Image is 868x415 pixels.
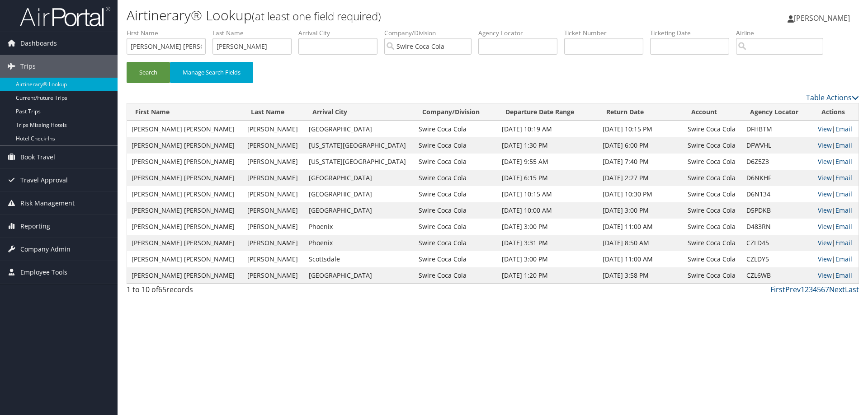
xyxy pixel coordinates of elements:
[683,170,742,186] td: Swire Coca Cola
[127,186,243,202] td: [PERSON_NAME] [PERSON_NAME]
[304,219,414,235] td: Phoenix
[497,137,598,154] td: [DATE] 1:30 PM
[298,28,384,37] label: Arrival City
[304,186,414,202] td: [GEOGRAPHIC_DATA]
[813,154,859,170] td: |
[813,103,859,121] th: Actions
[20,238,71,261] span: Company Admin
[835,157,852,166] a: Email
[742,267,813,284] td: CZL6WB
[243,137,304,154] td: [PERSON_NAME]
[414,121,498,137] td: Swire Coca Cola
[742,103,813,121] th: Agency Locator: activate to sort column ascending
[805,284,809,294] a: 2
[170,62,253,83] button: Manage Search Fields
[650,28,736,37] label: Ticketing Date
[304,170,414,186] td: [GEOGRAPHIC_DATA]
[243,202,304,219] td: [PERSON_NAME]
[304,121,414,137] td: [GEOGRAPHIC_DATA]
[818,141,832,149] a: View
[384,28,478,37] label: Company/Division
[243,103,304,121] th: Last Name: activate to sort column ascending
[304,154,414,170] td: [US_STATE][GEOGRAPHIC_DATA]
[243,154,304,170] td: [PERSON_NAME]
[304,251,414,267] td: Scottsdale
[497,267,598,284] td: [DATE] 1:20 PM
[683,251,742,267] td: Swire Coca Cola
[818,222,832,231] a: View
[809,284,813,294] a: 3
[598,235,683,251] td: [DATE] 8:50 AM
[243,186,304,202] td: [PERSON_NAME]
[818,238,832,247] a: View
[801,284,805,294] a: 1
[414,219,498,235] td: Swire Coca Cola
[127,284,300,299] div: 1 to 10 of records
[127,137,243,154] td: [PERSON_NAME] [PERSON_NAME]
[414,103,498,121] th: Company/Division
[788,5,859,32] a: [PERSON_NAME]
[683,219,742,235] td: Swire Coca Cola
[497,121,598,137] td: [DATE] 10:19 AM
[813,170,859,186] td: |
[825,284,829,294] a: 7
[252,9,381,23] small: (at least one field required)
[564,28,650,37] label: Ticket Number
[598,121,683,137] td: [DATE] 10:15 PM
[818,255,832,263] a: View
[20,6,110,27] img: airportal-logo.png
[835,206,852,214] a: Email
[683,154,742,170] td: Swire Coca Cola
[813,284,817,294] a: 4
[736,28,830,37] label: Airline
[806,93,859,103] a: Table Actions
[683,103,742,121] th: Account: activate to sort column ascending
[414,235,498,251] td: Swire Coca Cola
[127,219,243,235] td: [PERSON_NAME] [PERSON_NAME]
[20,32,57,55] span: Dashboards
[497,219,598,235] td: [DATE] 3:00 PM
[598,219,683,235] td: [DATE] 11:00 AM
[835,238,852,247] a: Email
[497,251,598,267] td: [DATE] 3:00 PM
[243,121,304,137] td: [PERSON_NAME]
[414,154,498,170] td: Swire Coca Cola
[683,267,742,284] td: Swire Coca Cola
[243,170,304,186] td: [PERSON_NAME]
[243,267,304,284] td: [PERSON_NAME]
[304,202,414,219] td: [GEOGRAPHIC_DATA]
[835,190,852,198] a: Email
[243,219,304,235] td: [PERSON_NAME]
[127,235,243,251] td: [PERSON_NAME] [PERSON_NAME]
[598,170,683,186] td: [DATE] 2:27 PM
[813,121,859,137] td: |
[414,170,498,186] td: Swire Coca Cola
[785,284,801,294] a: Prev
[598,186,683,202] td: [DATE] 10:30 PM
[304,267,414,284] td: [GEOGRAPHIC_DATA]
[598,267,683,284] td: [DATE] 3:58 PM
[835,125,852,133] a: Email
[598,251,683,267] td: [DATE] 11:00 AM
[818,190,832,198] a: View
[845,284,859,294] a: Last
[304,235,414,251] td: Phoenix
[818,271,832,280] a: View
[497,235,598,251] td: [DATE] 3:31 PM
[818,157,832,166] a: View
[813,186,859,202] td: |
[683,186,742,202] td: Swire Coca Cola
[212,28,298,37] label: Last Name
[683,121,742,137] td: Swire Coca Cola
[414,186,498,202] td: Swire Coca Cola
[127,154,243,170] td: [PERSON_NAME] [PERSON_NAME]
[817,284,821,294] a: 5
[127,251,243,267] td: [PERSON_NAME] [PERSON_NAME]
[598,137,683,154] td: [DATE] 6:00 PM
[813,219,859,235] td: |
[20,55,36,78] span: Trips
[742,137,813,154] td: DFWVHL
[127,121,243,137] td: [PERSON_NAME] [PERSON_NAME]
[818,206,832,214] a: View
[742,219,813,235] td: D483RN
